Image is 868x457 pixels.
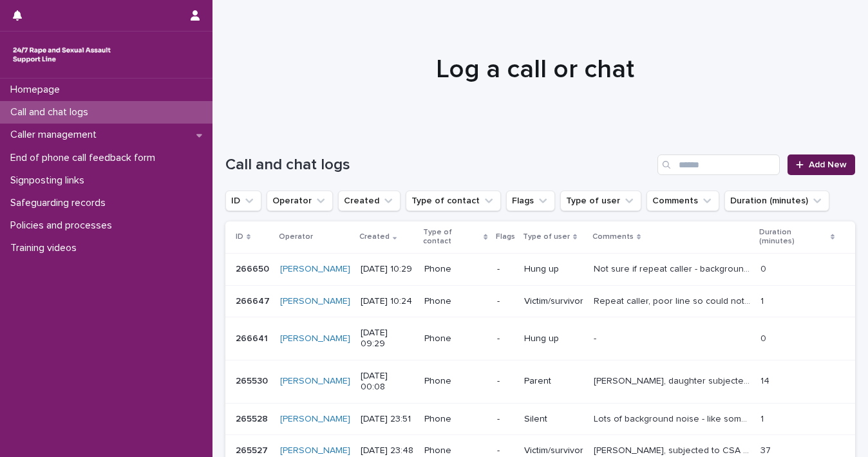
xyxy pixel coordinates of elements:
p: - [497,376,514,387]
a: [PERSON_NAME] [280,445,350,456]
p: Phone [424,264,487,275]
p: - [497,296,514,307]
p: 0 [760,331,769,344]
p: - [497,445,514,456]
p: Phone [424,414,487,425]
p: [DATE] 23:48 [361,445,414,456]
p: Silent [524,414,583,425]
p: 14 [760,373,772,387]
p: 266641 [236,331,270,344]
p: Lots of background noise - like someone moving around [594,411,753,425]
h1: Log a call or chat [225,54,845,85]
p: Caller management [5,129,107,141]
tr: 265530265530 [PERSON_NAME] [DATE] 00:08Phone-Parent[PERSON_NAME], daughter subjected to SV, [PERS... [225,360,855,403]
p: Type of contact [423,225,481,249]
p: 266650 [236,261,272,275]
p: Created [359,230,390,244]
p: [DATE] 09:29 [361,328,414,350]
p: 1 [760,294,766,307]
p: Sara, subjected to CSA by ex partner at 13, her child was conceived as a result, was distressed a... [594,443,753,456]
p: - [497,333,514,344]
p: Phone [424,296,487,307]
a: [PERSON_NAME] [280,376,350,387]
tr: 266647266647 [PERSON_NAME] [DATE] 10:24Phone-Victim/survivorRepeat caller, poor line so could not... [225,285,855,317]
p: Phone [424,376,487,387]
p: [DATE] 10:24 [361,296,414,307]
p: Parent [524,376,583,387]
p: Comments [592,230,634,244]
p: 1 [760,411,766,425]
p: Phil, daughter subjected to SV, copes via alcohol and hoped she would speak with mm (she did not ... [594,373,753,387]
p: 37 [760,443,773,456]
a: [PERSON_NAME] [280,264,350,275]
tr: 266641266641 [PERSON_NAME] [DATE] 09:29Phone-Hung up-- 00 [225,317,855,360]
button: Type of contact [406,191,501,211]
p: ID [236,230,243,244]
p: - [497,414,514,425]
p: [DATE] 10:29 [361,264,414,275]
p: Flags [496,230,515,244]
p: - [594,331,599,344]
p: Signposting links [5,174,95,187]
p: Phone [424,333,487,344]
p: Phone [424,445,487,456]
a: [PERSON_NAME] [280,296,350,307]
p: Policies and processes [5,219,122,232]
p: Repeat caller, poor line so could not hear her very well. She ended the call. [594,294,753,307]
p: Homepage [5,84,70,96]
p: 265528 [236,411,270,425]
p: Type of user [523,230,570,244]
p: Not sure if repeat caller - background voices and rustling noise. Have marked unknown as not 100%... [594,261,753,275]
button: Operator [267,191,333,211]
button: Comments [646,191,719,211]
p: 266647 [236,294,272,307]
a: [PERSON_NAME] [280,414,350,425]
p: 0 [760,261,769,275]
button: Duration (minutes) [724,191,829,211]
tr: 265528265528 [PERSON_NAME] [DATE] 23:51Phone-SilentLots of background noise - like someone moving... [225,403,855,435]
p: Operator [279,230,313,244]
p: Victim/survivor [524,296,583,307]
button: Type of user [560,191,641,211]
input: Search [657,154,780,175]
p: End of phone call feedback form [5,152,165,164]
span: Add New [809,160,847,169]
p: Victim/survivor [524,445,583,456]
p: 265530 [236,373,270,387]
button: Flags [506,191,555,211]
h1: Call and chat logs [225,156,652,174]
p: - [497,264,514,275]
p: Training videos [5,242,87,254]
p: Hung up [524,264,583,275]
tr: 266650266650 [PERSON_NAME] [DATE] 10:29Phone-Hung upNot sure if repeat caller - background voices... [225,253,855,285]
button: ID [225,191,261,211]
button: Created [338,191,401,211]
p: Call and chat logs [5,106,99,118]
p: Duration (minutes) [759,225,827,249]
p: 265527 [236,443,270,456]
p: [DATE] 23:51 [361,414,414,425]
p: [DATE] 00:08 [361,371,414,393]
img: rhQMoQhaT3yELyF149Cw [10,42,113,68]
a: Add New [788,154,855,175]
a: [PERSON_NAME] [280,333,350,344]
p: Safeguarding records [5,197,116,209]
p: Hung up [524,333,583,344]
